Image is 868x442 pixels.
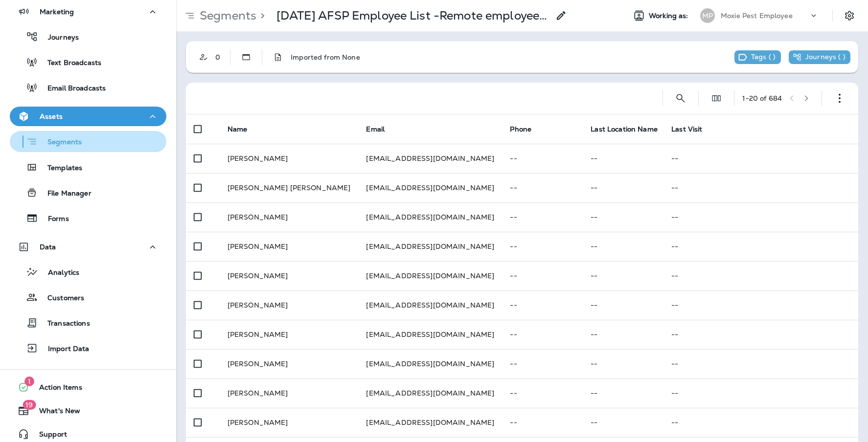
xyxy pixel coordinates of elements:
td: [PERSON_NAME] [220,261,359,290]
span: 1 [24,376,34,386]
td: [PERSON_NAME] [220,202,359,232]
p: Segments [196,8,256,23]
p: -- [510,213,575,221]
div: 0 [213,53,230,61]
p: -- [671,419,850,426]
p: -- [591,419,656,426]
p: -- [510,184,575,192]
div: 10.01.25 AFSP Employee List -Remote employees.csv [276,8,549,23]
p: -- [510,331,575,338]
span: Last Visit [671,125,702,133]
p: -- [671,389,850,397]
p: -- [591,389,656,397]
span: 19 [23,400,36,410]
div: This segment has no tags [734,50,781,64]
div: This segment is not used in any journeys [789,50,850,64]
p: -- [591,301,656,309]
p: Segments [38,138,82,148]
button: File Manager [10,182,166,203]
button: Customers [10,287,166,308]
p: > [256,8,265,23]
p: Journeys [38,33,79,43]
span: Working as: [649,12,690,20]
p: Customers [38,294,84,303]
p: -- [671,301,850,309]
span: Phone [510,125,531,133]
button: Forms [10,208,166,228]
p: -- [510,155,575,162]
td: [EMAIL_ADDRESS][DOMAIN_NAME] [358,349,502,378]
p: -- [671,272,850,280]
span: What's New [29,407,80,419]
td: [PERSON_NAME] [220,349,359,378]
td: [EMAIL_ADDRESS][DOMAIN_NAME] [358,378,502,408]
p: File Manager [38,189,91,199]
td: [PERSON_NAME] [220,144,359,173]
button: Analytics [10,262,166,282]
p: -- [510,272,575,280]
p: -- [591,331,656,338]
span: Name [228,125,248,133]
span: Last Location Name [591,125,658,133]
p: -- [510,389,575,397]
p: -- [591,360,656,368]
button: Text Broadcasts [10,52,166,72]
td: [PERSON_NAME] [220,408,359,437]
button: Segments [10,131,166,152]
p: -- [671,331,850,338]
td: [EMAIL_ADDRESS][DOMAIN_NAME] [358,144,502,173]
button: Description [268,47,288,67]
button: Transactions [10,312,166,333]
button: Data [10,237,166,257]
td: [PERSON_NAME] [PERSON_NAME] [220,173,359,202]
p: -- [510,419,575,426]
button: Search Segments [671,88,690,108]
p: -- [510,360,575,368]
p: Journeys ( ) [805,53,845,62]
p: Transactions [38,319,90,329]
button: Edit Fields [707,88,726,108]
button: 1Action Items [10,377,166,397]
td: [PERSON_NAME] [220,378,359,408]
p: -- [591,184,656,192]
p: Templates [38,164,82,173]
button: Marketing [10,2,166,22]
p: Forms [38,215,69,224]
button: Assets [10,107,166,126]
button: Settings [841,7,858,24]
button: Static [236,47,256,67]
p: Import Data [38,345,90,354]
p: Moxie Pest Employee [721,12,793,20]
p: -- [671,360,850,368]
p: -- [591,213,656,221]
td: [PERSON_NAME] [220,320,359,349]
p: Assets [40,112,63,120]
span: Support [29,430,67,442]
td: [EMAIL_ADDRESS][DOMAIN_NAME] [358,232,502,261]
p: -- [510,243,575,250]
p: -- [510,301,575,309]
td: [EMAIL_ADDRESS][DOMAIN_NAME] [358,202,502,232]
td: [EMAIL_ADDRESS][DOMAIN_NAME] [358,261,502,290]
p: -- [671,243,850,250]
p: -- [671,184,850,192]
span: Action Items [29,383,82,395]
p: Analytics [38,268,79,278]
span: Email [366,125,385,133]
td: [PERSON_NAME] [220,232,359,261]
p: -- [671,155,850,162]
p: -- [591,272,656,280]
button: 19What's New [10,401,166,420]
p: Email Broadcasts [38,84,106,93]
div: MP [700,8,715,23]
button: Journeys [10,26,166,47]
td: [EMAIL_ADDRESS][DOMAIN_NAME] [358,290,502,320]
p: Marketing [40,8,74,16]
div: 1 - 20 of 684 [742,94,782,102]
td: [EMAIL_ADDRESS][DOMAIN_NAME] [358,408,502,437]
p: -- [591,155,656,162]
td: [PERSON_NAME] [220,290,359,320]
p: [DATE] AFSP Employee List -Remote employees.csv [276,8,549,23]
p: -- [671,213,850,221]
button: Import Data [10,338,166,358]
